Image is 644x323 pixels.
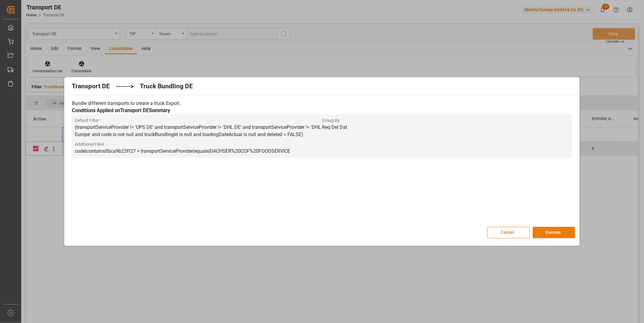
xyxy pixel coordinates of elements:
[75,148,322,155] p: code|contains|fbca9b23ff27 > transportServiceProvider|equals|DACHSER%20COF%20FOODSERVICE
[533,227,575,238] button: Execute
[75,124,322,138] p: (transportServiceProvider != 'UPS DE' and transportServiceProvider != 'DHL DE' and transportServi...
[487,227,530,238] button: Cancel
[75,141,322,148] span: Additional Filter :
[72,107,572,115] h3: Conditions Applied on Transport DE Summary
[116,82,134,91] h2: ------>
[75,117,322,124] span: Default Filter :
[140,82,193,91] h2: Truck Bundling DE
[322,124,569,131] p: Req Del Dat
[72,82,110,91] h2: Transport DE
[72,100,572,107] p: Bundle different transports to create a truck Export.
[322,117,569,124] span: Group By :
